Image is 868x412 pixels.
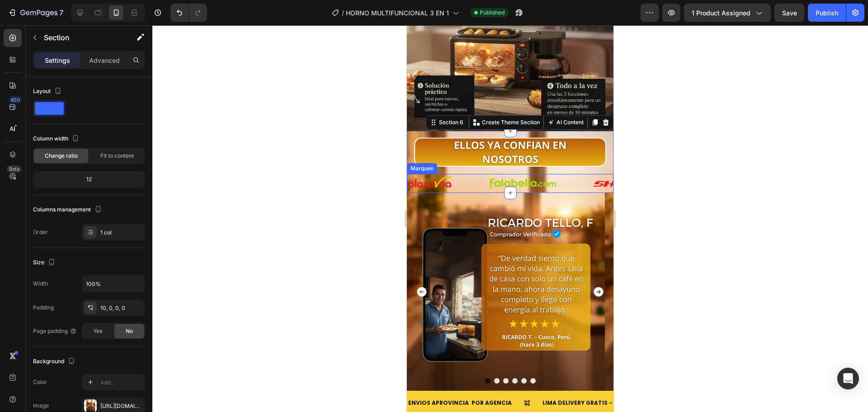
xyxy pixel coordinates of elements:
[100,379,143,387] div: Add...
[186,152,249,164] img: image_demo.jpg
[35,173,143,186] div: 12
[45,152,78,160] span: Change ratio
[33,85,63,98] div: Layout
[114,353,120,358] button: Dot
[93,327,102,335] span: Yes
[89,56,120,65] p: Advanced
[33,378,47,386] div: Color
[100,229,143,237] div: 1 col
[2,253,28,280] button: Carousel Back Arrow
[2,139,28,147] div: Marquee
[33,327,77,335] div: Page padding
[179,253,205,280] button: Carousel Next Arrow
[7,165,22,173] div: Beta
[342,8,344,18] span: /
[33,257,57,269] div: Size
[123,353,129,358] button: Dot
[59,7,63,18] p: 7
[33,304,54,312] div: Padding
[78,353,84,358] button: Dot
[816,8,838,18] div: Publish
[96,353,102,358] button: Dot
[33,356,77,368] div: Background
[87,353,93,358] button: Dot
[782,9,797,17] span: Save
[407,25,613,412] iframe: Design area
[33,228,48,236] div: Order
[170,4,207,22] div: Undo/Redo
[808,4,846,22] button: Publish
[45,56,70,65] p: Settings
[33,204,104,216] div: Columns management
[29,374,105,381] strong: PROVINCIA POR AGENCIA
[684,4,771,22] button: 1 product assigned
[30,93,58,101] div: Section 6
[100,402,143,410] div: [URL][DOMAIN_NAME]
[44,32,118,43] p: Section
[75,93,133,101] p: Create Theme Section
[105,353,111,358] button: Dot
[139,92,179,103] button: AI Content
[1,375,105,380] p: ENVIOS A
[9,96,22,103] div: 450
[480,9,505,17] span: Published
[4,4,67,22] button: 7
[100,304,143,312] div: 10, 0, 0, 0
[100,152,134,160] span: Fit to content
[837,368,859,389] div: Open Intercom Messenger
[774,4,804,22] button: Save
[136,374,261,381] strong: LIMA DELIVERY GRATIS - CONTRA ENTREGA
[692,8,750,18] span: 1 product assigned
[346,8,449,18] span: HORNO MULTIFUNCIONAL 3 EN 1
[33,133,81,145] div: Column width
[82,276,145,292] input: Auto
[33,402,49,410] div: Image
[33,280,48,288] div: Width
[126,327,133,335] span: No
[198,168,396,365] img: image_demo.jpg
